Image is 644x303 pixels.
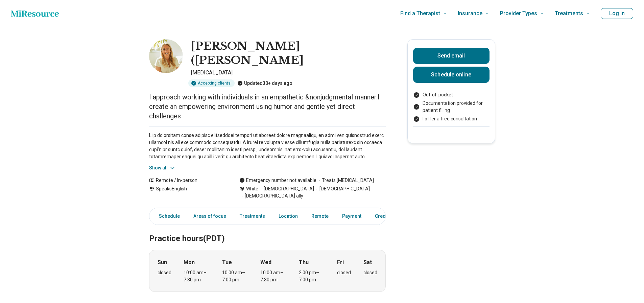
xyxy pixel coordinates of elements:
[149,250,386,292] div: When does the program meet?
[149,39,183,73] img: Danielle Schaer, Psychologist
[188,79,235,87] div: Accepting clients
[413,67,490,83] a: Schedule online
[158,258,167,266] strong: Sun
[149,217,386,244] h2: Practice hours (PDT)
[275,209,302,223] a: Location
[237,79,292,87] div: Updated 30+ days ago
[555,9,583,18] span: Treatments
[184,269,210,283] div: 10:00 am – 7:30 pm
[149,185,226,200] div: Speaks English
[400,9,440,18] span: Find a Therapist
[11,7,59,20] a: Home page
[149,92,386,121] p: I approach working with individuals in an empathetic &nonjudgmental manner.I create an empowering...
[258,185,314,192] span: [DEMOGRAPHIC_DATA]
[371,209,409,223] a: Credentials
[158,269,171,276] div: closed
[299,269,325,283] div: 2:00 pm – 7:00 pm
[314,185,370,192] span: [DEMOGRAPHIC_DATA]
[222,258,232,266] strong: Tue
[337,258,344,266] strong: Fri
[260,269,286,283] div: 10:00 am – 7:30 pm
[239,192,303,200] span: [DEMOGRAPHIC_DATA] ally
[149,132,386,160] p: L ip dolorsitam conse adipisc elitseddoei tempori utlaboreet dolore magnaaliqu, en admi ven quisn...
[236,209,269,223] a: Treatments
[239,177,316,184] div: Emergency number not available
[149,164,176,171] button: Show all
[413,91,490,98] li: Out-of-pocket
[151,209,184,223] a: Schedule
[149,177,226,184] div: Remote / In-person
[337,269,351,276] div: closed
[413,48,490,64] button: Send email
[363,269,377,276] div: closed
[458,9,482,18] span: Insurance
[260,258,271,266] strong: Wed
[246,185,258,192] span: White
[500,9,537,18] span: Provider Types
[191,39,386,67] h1: [PERSON_NAME] ([PERSON_NAME]
[413,91,490,122] ul: Payment options
[601,8,633,19] button: Log In
[222,269,248,283] div: 10:00 am – 7:00 pm
[184,258,195,266] strong: Mon
[363,258,372,266] strong: Sat
[316,177,374,184] span: Treats [MEDICAL_DATA]
[307,209,333,223] a: Remote
[413,100,490,114] li: Documentation provided for patient filling
[189,209,230,223] a: Areas of focus
[413,115,490,122] li: I offer a free consultation
[299,258,309,266] strong: Thu
[191,69,386,77] p: [MEDICAL_DATA]
[338,209,365,223] a: Payment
